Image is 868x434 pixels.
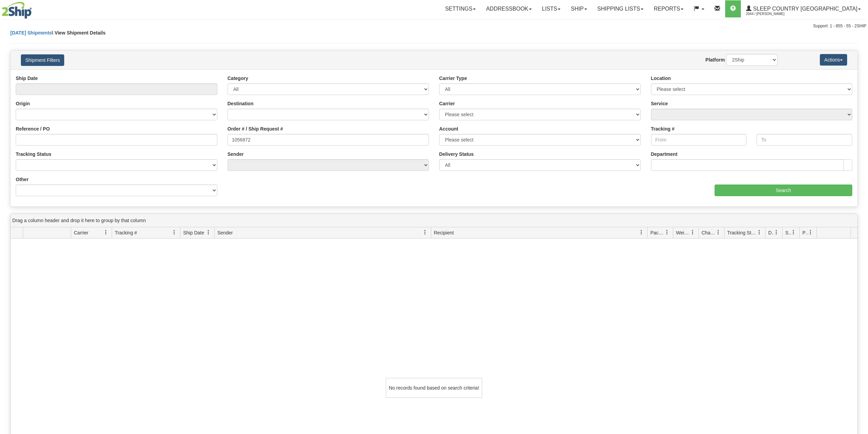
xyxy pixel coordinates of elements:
input: From [651,134,747,146]
a: Charge filter column settings [713,227,724,238]
label: Department [651,151,678,158]
input: Search [715,185,852,196]
label: Account [439,125,458,132]
a: Addressbook [481,0,537,17]
span: Shipment Issues [785,229,791,236]
label: Carrier Type [439,75,467,82]
span: Tracking # [115,229,137,236]
span: Pickup Status [802,229,808,236]
a: Sender filter column settings [419,227,431,238]
label: Category [228,75,248,82]
span: 2044 / [PERSON_NAME] [746,11,797,17]
label: Delivery Status [439,151,474,158]
label: Platform [705,56,725,63]
span: Sleep Country [GEOGRAPHIC_DATA] [751,6,857,12]
a: Carrier filter column settings [100,227,112,238]
a: Reports [649,0,689,17]
div: No records found based on search criteria! [386,378,482,398]
div: Support: 1 - 855 - 55 - 2SHIP [2,23,866,29]
a: Lists [537,0,566,17]
button: Shipment Filters [21,54,64,66]
a: Ship Date filter column settings [203,227,214,238]
span: Sender [217,229,233,236]
a: [DATE] Shipments [10,30,52,36]
a: Settings [440,0,481,17]
label: Location [651,75,671,82]
label: Destination [228,100,254,107]
span: Ship Date [183,229,204,236]
a: Tracking # filter column settings [168,227,180,238]
span: Weight [676,229,690,236]
a: Shipment Issues filter column settings [788,227,799,238]
span: Carrier [74,229,89,236]
label: Other [16,176,28,183]
label: Sender [228,151,244,158]
label: Carrier [439,100,455,107]
span: Packages [650,229,665,236]
label: Ship Date [16,75,38,82]
label: Origin [16,100,30,107]
img: logo2044.jpg [2,2,32,19]
a: Pickup Status filter column settings [805,227,816,238]
a: Sleep Country [GEOGRAPHIC_DATA] 2044 / [PERSON_NAME] [741,0,866,17]
label: Order # / Ship Request # [228,125,283,132]
iframe: chat widget [852,182,867,252]
span: Charge [702,229,716,236]
label: Tracking Status [16,151,51,158]
div: grid grouping header [11,214,857,227]
button: Actions [820,54,847,66]
span: Recipient [434,229,454,236]
a: Recipient filter column settings [636,227,647,238]
label: Service [651,100,668,107]
span: Tracking Status [727,229,757,236]
a: Weight filter column settings [687,227,699,238]
a: Delivery Status filter column settings [771,227,782,238]
span: \ View Shipment Details [52,30,106,36]
a: Ship [566,0,592,17]
a: Packages filter column settings [661,227,673,238]
label: Reference / PO [16,125,50,132]
span: Delivery Status [768,229,774,236]
a: Tracking Status filter column settings [754,227,765,238]
label: Tracking # [651,125,675,132]
a: Shipping lists [592,0,649,17]
input: To [757,134,852,146]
